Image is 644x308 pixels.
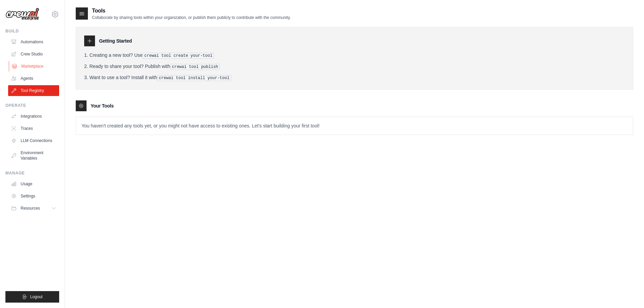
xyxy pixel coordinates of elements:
[8,135,59,146] a: LLM Connections
[5,170,59,176] div: Manage
[8,73,59,84] a: Agents
[143,53,214,59] pre: crewai tool create your-tool
[8,37,59,47] a: Automations
[8,179,59,189] a: Usage
[8,191,59,202] a: Settings
[84,63,625,70] li: Ready to share your tool? Publish with
[8,123,59,134] a: Traces
[170,64,220,70] pre: crewai tool publish
[8,147,59,164] a: Environment Variables
[8,203,59,214] button: Resources
[84,52,625,59] li: Creating a new tool? Use
[157,75,231,81] pre: crewai tool install your-tool
[76,117,633,135] p: You haven't created any tools yet, or you might not have access to existing ones. Let's start bui...
[92,7,291,15] h2: Tools
[5,103,59,108] div: Operate
[84,74,625,81] li: Want to use a tool? Install it with
[30,294,43,300] span: Logout
[92,15,291,20] p: Collaborate by sharing tools within your organization, or publish them publicly to contribute wit...
[21,206,40,211] span: Resources
[5,28,59,34] div: Build
[99,38,132,44] h3: Getting Started
[5,291,59,303] button: Logout
[8,111,59,122] a: Integrations
[5,8,39,21] img: Logo
[8,49,59,60] a: Crew Studio
[91,102,114,109] h3: Your Tools
[9,61,60,72] a: Marketplace
[8,85,59,96] a: Tool Registry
